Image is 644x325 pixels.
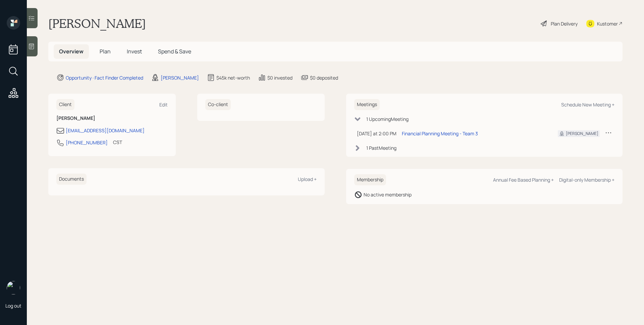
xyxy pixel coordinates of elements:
div: Log out [5,303,21,309]
div: Financial Planning Meeting - Team 3 [402,130,478,137]
h6: Co-client [205,99,231,110]
div: 1 Upcoming Meeting [366,115,409,123]
div: Schedule New Meeting + [561,101,614,108]
div: No active membership [364,191,412,198]
span: Invest [127,48,142,55]
div: Edit [159,101,168,108]
div: [PERSON_NAME] [566,131,598,137]
div: Kustomer [597,20,618,27]
div: Digital-only Membership + [559,177,614,183]
h1: [PERSON_NAME] [48,16,146,31]
img: james-distasi-headshot.png [7,281,20,294]
div: $0 deposited [310,74,338,81]
div: CST [113,139,122,146]
div: Upload + [298,176,317,182]
span: Overview [59,48,84,55]
h6: Meetings [354,99,380,110]
div: [PERSON_NAME] [161,74,199,81]
h6: Documents [56,174,87,185]
div: Annual Fee Based Planning + [493,177,554,183]
h6: Client [56,99,74,110]
h6: [PERSON_NAME] [56,115,168,121]
div: [PHONE_NUMBER] [66,139,108,146]
div: 1 Past Meeting [366,144,396,151]
span: Spend & Save [158,48,191,55]
div: [DATE] at 2:00 PM [357,130,396,137]
div: [EMAIL_ADDRESS][DOMAIN_NAME] [66,127,145,134]
div: $0 invested [267,74,292,81]
h6: Membership [354,174,386,185]
div: Plan Delivery [551,20,578,27]
span: Plan [100,48,111,55]
div: $45k net-worth [216,74,250,81]
div: Opportunity · Fact Finder Completed [66,74,143,81]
